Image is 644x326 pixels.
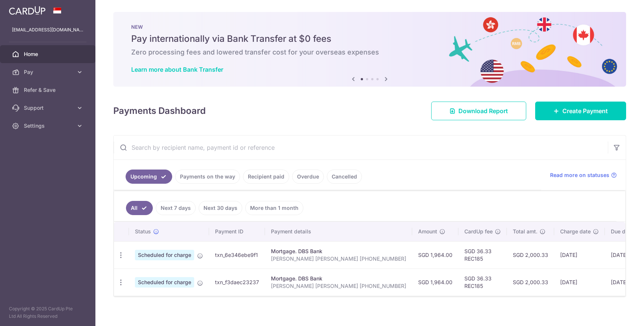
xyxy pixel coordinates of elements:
span: Home [24,50,73,58]
p: [EMAIL_ADDRESS][DOMAIN_NAME] [12,26,83,34]
span: Scheduled for charge [135,250,194,260]
a: More than 1 month [245,201,303,215]
p: [PERSON_NAME] [PERSON_NAME] [PHONE_NUMBER] [271,282,406,290]
span: Due date [611,228,633,235]
span: Settings [24,122,73,130]
th: Payment details [265,222,412,241]
span: Support [24,104,73,112]
input: Search by recipient name, payment id or reference [114,136,608,159]
span: Charge date [560,228,591,235]
span: Download Report [458,106,508,115]
a: Read more on statuses [550,171,617,179]
td: txn_f3daec23237 [209,268,265,296]
span: Scheduled for charge [135,277,194,288]
td: SGD 36.33 REC185 [458,268,507,296]
td: SGD 2,000.33 [507,241,554,268]
a: Overdue [292,170,324,184]
img: CardUp [9,6,45,15]
span: Total amt. [513,228,537,235]
a: Create Payment [535,102,626,120]
a: Payments on the way [175,170,240,184]
h4: Payments Dashboard [113,104,206,118]
h5: Pay internationally via Bank Transfer at $0 fees [131,33,608,45]
p: [PERSON_NAME] [PERSON_NAME] [PHONE_NUMBER] [271,255,406,263]
img: Bank transfer banner [113,12,626,87]
td: SGD 36.33 REC185 [458,241,507,268]
span: Amount [418,228,437,235]
td: SGD 2,000.33 [507,268,554,296]
td: SGD 1,964.00 [412,268,458,296]
th: Payment ID [209,222,265,241]
a: Recipient paid [243,170,289,184]
a: Next 30 days [199,201,242,215]
td: SGD 1,964.00 [412,241,458,268]
td: [DATE] [554,268,605,296]
span: Status [135,228,151,235]
span: Refer & Save [24,86,73,94]
a: Learn more about Bank Transfer [131,66,223,73]
a: Cancelled [327,170,362,184]
a: Download Report [431,102,526,120]
a: Next 7 days [156,201,196,215]
div: Mortgage. DBS Bank [271,275,406,282]
a: All [126,201,153,215]
span: CardUp fee [464,228,493,235]
h6: Zero processing fees and lowered transfer cost for your overseas expenses [131,48,608,57]
p: NEW [131,24,608,30]
span: Create Payment [562,106,608,115]
span: Read more on statuses [550,171,609,179]
a: Upcoming [126,170,172,184]
td: [DATE] [554,241,605,268]
div: Mortgage. DBS Bank [271,248,406,255]
span: Pay [24,68,73,76]
td: txn_6e346ebe9f1 [209,241,265,268]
